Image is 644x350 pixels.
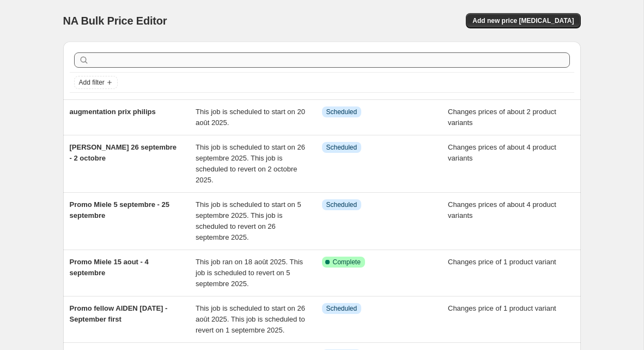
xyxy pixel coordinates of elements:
[70,258,149,277] span: Promo Miele 15 aout - 4 septembre
[70,108,156,116] span: augmentation prix philips
[196,258,303,288] span: This job ran on 18 août 2025. This job is scheduled to revert on 5 septembre 2025.
[70,200,170,220] span: Promo Miele 5 septembre - 25 septembre
[196,108,305,127] span: This job is scheduled to start on 20 août 2025.
[333,258,361,266] span: Complete
[466,13,580,28] button: Add new price [MEDICAL_DATA]
[326,143,357,152] span: Scheduled
[326,304,357,313] span: Scheduled
[448,143,556,162] span: Changes prices of about 4 product variants
[74,76,118,89] button: Add filter
[70,304,168,323] span: Promo fellow AIDEN [DATE] - September first
[196,143,305,184] span: This job is scheduled to start on 26 septembre 2025. This job is scheduled to revert on 2 octobre...
[472,16,574,25] span: Add new price [MEDICAL_DATA]
[326,200,357,209] span: Scheduled
[448,304,556,312] span: Changes price of 1 product variant
[63,15,167,27] span: NA Bulk Price Editor
[448,108,556,127] span: Changes prices of about 2 product variants
[196,304,305,334] span: This job is scheduled to start on 26 août 2025. This job is scheduled to revert on 1 septembre 2025.
[448,200,556,220] span: Changes prices of about 4 product variants
[196,200,301,241] span: This job is scheduled to start on 5 septembre 2025. This job is scheduled to revert on 26 septemb...
[326,108,357,116] span: Scheduled
[79,78,105,87] span: Add filter
[70,143,177,162] span: [PERSON_NAME] 26 septembre - 2 octobre
[448,258,556,266] span: Changes price of 1 product variant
